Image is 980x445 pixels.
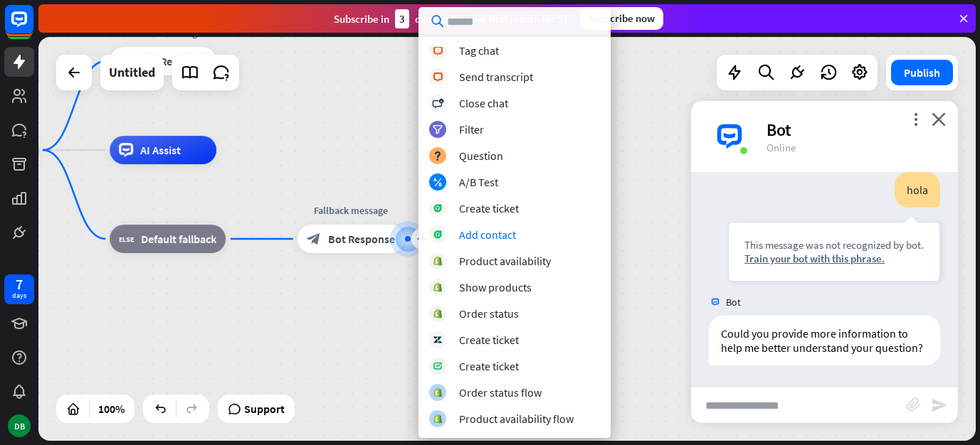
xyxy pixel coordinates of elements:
div: A/B Test [459,175,498,189]
div: Tag chat [459,43,499,58]
div: Order status [459,306,519,321]
div: This message was not recognized by bot. [744,238,924,252]
div: Could you provide more information to help me better understand your question? [709,316,940,365]
div: 3 [395,9,409,28]
i: more_vert [909,112,922,126]
i: plus [416,234,427,244]
div: Show products [459,280,532,294]
div: days [12,291,26,301]
div: Train your bot with this phrase. [744,252,924,265]
i: send [931,397,948,414]
div: Fallback message [287,203,415,218]
div: Online [766,141,941,154]
div: Product availability [459,254,551,268]
div: Bot [766,119,941,141]
span: Support [244,397,285,420]
span: Bot [726,296,741,309]
i: block_livechat [433,46,443,55]
i: block_attachment [907,397,921,412]
i: block_fallback [119,232,134,246]
div: Create ticket [459,333,519,347]
div: Order status flow [459,385,542,400]
div: Create ticket [459,359,519,373]
div: Welcome message [99,26,227,40]
div: 7 [16,278,23,291]
div: DB [8,414,31,437]
div: 100% [94,397,129,420]
div: hola [895,172,940,208]
span: Default fallback [141,232,216,246]
div: Subscribe in days to get your first month for $1 [334,9,569,28]
span: AI Assist [140,143,181,157]
i: block_question [433,151,442,161]
i: filter [433,125,443,134]
div: Subscribe now [580,7,663,30]
i: block_close_chat [432,99,443,108]
i: block_livechat [433,73,443,82]
button: Publish [891,60,953,85]
i: block_ab_testing [433,178,443,187]
button: Open LiveChat chat widget [11,6,54,48]
div: Add contact [459,227,516,242]
span: Bot Response [328,232,395,246]
div: Create ticket [459,201,519,215]
div: Untitled [109,55,155,90]
div: Question [459,149,503,163]
i: close [932,112,946,126]
div: Close chat [459,96,508,110]
i: block_bot_response [307,232,321,246]
div: Product availability flow [459,412,574,426]
div: Send transcript [459,70,533,84]
a: 7 days [4,274,34,304]
div: Filter [459,122,484,136]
